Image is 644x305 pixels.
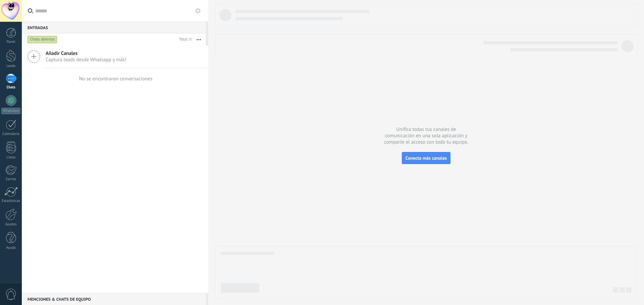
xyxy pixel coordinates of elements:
[406,155,447,161] span: Conecta más canales
[176,36,192,43] div: Total: 0
[402,152,450,164] button: Conecta más canales
[46,50,126,57] span: Añadir Canales
[28,35,57,44] div: Chats abiertos
[1,85,21,90] div: Chats
[22,293,206,305] div: Menciones & Chats de equipo
[1,108,20,114] div: WhatsApp
[1,40,21,44] div: Panel
[1,64,21,68] div: Leads
[1,246,21,250] div: Ayuda
[1,132,21,136] div: Calendario
[79,76,153,82] div: No se encontraron conversaciones
[46,57,126,63] span: Captura leads desde Whatsapp y más!
[22,21,206,33] div: Entradas
[1,199,21,203] div: Estadísticas
[1,155,21,160] div: Listas
[1,177,21,181] div: Correo
[1,222,21,227] div: Ajustes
